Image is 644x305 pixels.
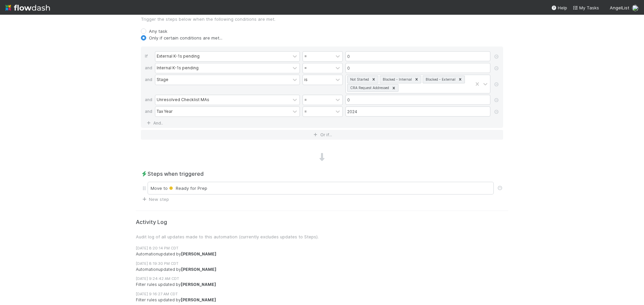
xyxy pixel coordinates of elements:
[136,233,508,240] p: Audit log of all updates made to this automation (currently excludes updates to Steps).
[136,219,508,226] h5: Activity Log
[141,16,503,22] p: Trigger the steps below when the following conditions are met.
[610,5,629,10] span: AngelList
[145,118,166,128] a: And..
[136,261,513,266] div: [DATE] 8:19:30 PM CDT
[136,291,513,297] div: [DATE] 9:16:27 AM CDT
[181,267,216,272] strong: [PERSON_NAME]
[136,297,513,303] div: Filter rules updated by
[149,28,167,34] label: Any task
[145,51,155,63] div: If
[304,65,307,71] div: =
[381,76,413,83] div: Blocked - Internal
[157,65,199,71] div: Internal K-1s pending
[149,34,222,41] label: Only if certain conditions are met...
[348,76,370,83] div: Not Started
[148,182,494,195] div: Move to
[181,282,216,287] strong: [PERSON_NAME]
[181,297,216,302] strong: [PERSON_NAME]
[145,63,155,75] div: and
[157,77,168,83] div: Stage
[424,76,457,83] div: Blocked - External
[632,5,639,11] img: avatar_37569647-1c78-4889-accf-88c08d42a236.png
[304,97,307,103] div: =
[304,77,308,83] div: is
[5,2,50,13] img: logo-inverted-e16ddd16eac7371096b0.svg
[551,4,567,11] div: Help
[168,185,207,191] span: Ready for Prep
[141,170,503,178] h2: Steps when triggered
[136,245,513,251] div: [DATE] 8:20:14 PM CDT
[348,84,390,91] div: CRA Request Addressed
[157,53,200,59] div: External K-1s pending
[304,108,307,115] div: =
[145,75,155,95] div: and
[136,282,513,288] div: Filter rules updated by
[136,276,513,282] div: [DATE] 9:24:42 AM CDT
[136,266,513,273] div: Automation updated by
[157,97,209,103] div: Unresolved Checklist MAs
[157,108,173,115] div: Tax Year
[141,197,169,202] a: New step
[573,5,599,10] span: My Tasks
[181,251,216,256] strong: [PERSON_NAME]
[304,53,307,59] div: =
[145,95,155,106] div: and
[145,106,155,118] div: and
[573,4,599,11] a: My Tasks
[136,251,513,257] div: Automation updated by
[141,130,503,140] button: Or if...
